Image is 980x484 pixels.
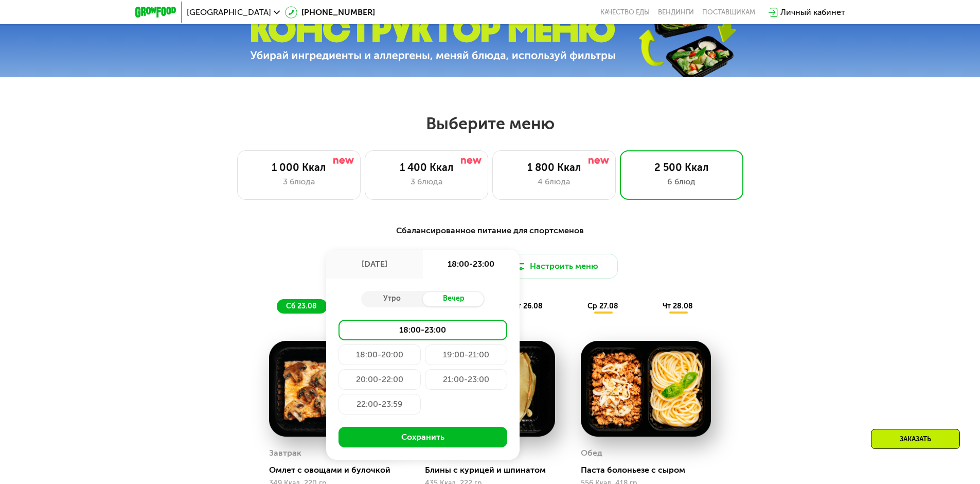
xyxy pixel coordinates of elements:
div: 20:00-22:00 [338,369,421,390]
a: Вендинги [658,8,694,16]
div: 18:00-23:00 [423,250,520,279]
div: 1 400 Ккал [376,161,477,174]
span: [GEOGRAPHIC_DATA] [187,8,271,16]
span: сб 23.08 [286,302,317,310]
span: ср 27.08 [587,302,618,310]
button: Сохранить [338,427,507,447]
div: Сбалансированное питание для спортсменов [186,224,795,237]
div: 1 800 Ккал [503,161,605,174]
div: 19:00-21:00 [425,344,507,365]
div: 3 блюда [376,176,477,188]
div: Блины с курицей и шпинатом [425,465,563,475]
h2: Выберите меню [33,113,947,134]
div: Вечер [423,292,485,306]
div: Омлет с овощами и булочкой [269,465,407,475]
div: 22:00-23:59 [338,394,421,414]
div: 2 500 Ккал [631,161,733,174]
a: [PHONE_NUMBER] [285,6,375,19]
div: 1 000 Ккал [248,161,350,174]
div: Заказать [871,429,960,449]
span: чт 28.08 [663,302,693,310]
div: 18:00-23:00 [338,320,507,340]
div: 18:00-20:00 [338,344,421,365]
div: Личный кабинет [780,6,845,19]
div: Утро [361,292,423,306]
div: поставщикам [702,8,755,16]
div: Обед [581,445,602,461]
div: Паста болоньезе с сыром [581,465,719,475]
div: 3 блюда [248,176,350,188]
div: [DATE] [326,250,423,279]
div: 6 блюд [631,176,733,188]
a: Качество еды [600,8,650,16]
div: 21:00-23:00 [425,369,507,390]
div: Завтрак [269,445,301,461]
span: вт 26.08 [513,302,543,310]
button: Настроить меню [494,254,618,279]
div: 4 блюда [503,176,605,188]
